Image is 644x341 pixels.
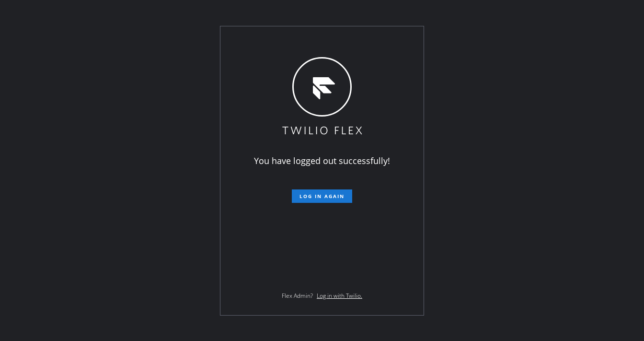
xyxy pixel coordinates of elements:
[299,193,345,200] span: Log in again
[282,292,313,300] span: Flex Admin?
[254,155,390,166] span: You have logged out successfully!
[292,189,352,203] button: Log in again
[317,292,362,300] a: Log in with Twilio.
